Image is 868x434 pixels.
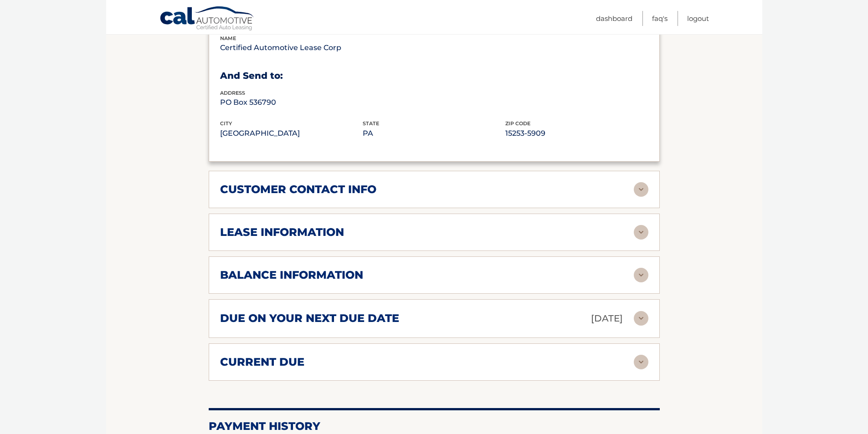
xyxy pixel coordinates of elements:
[220,355,304,369] h2: current due
[363,127,505,140] p: PA
[220,90,245,96] span: address
[220,96,363,109] p: PO Box 536790
[159,6,255,32] a: Cal Automotive
[220,41,363,54] p: Certified Automotive Lease Corp
[209,419,660,433] h2: Payment History
[652,11,668,26] a: FAQ's
[220,120,232,127] span: city
[591,311,623,327] p: [DATE]
[505,120,530,127] span: zip code
[634,311,648,326] img: accordion-rest.svg
[220,127,363,140] p: [GEOGRAPHIC_DATA]
[687,11,709,26] a: Logout
[363,120,379,127] span: state
[634,268,648,282] img: accordion-rest.svg
[220,183,376,196] h2: customer contact info
[220,35,236,41] span: name
[505,127,648,140] p: 15253-5909
[596,11,632,26] a: Dashboard
[220,70,648,82] h3: And Send to:
[634,355,648,369] img: accordion-rest.svg
[220,268,363,282] h2: balance information
[220,311,399,325] h2: due on your next due date
[634,182,648,197] img: accordion-rest.svg
[220,225,344,239] h2: lease information
[634,225,648,240] img: accordion-rest.svg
